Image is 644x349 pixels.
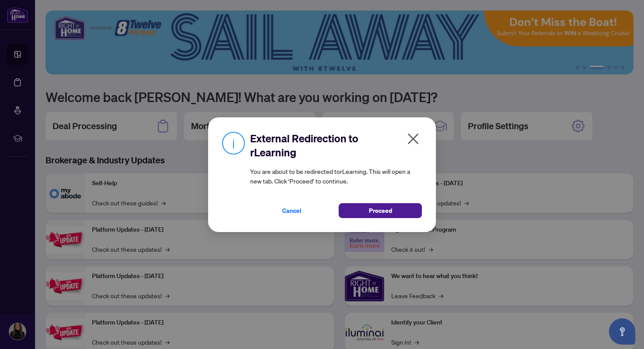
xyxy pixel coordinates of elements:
span: Proceed [369,204,392,218]
span: close [406,132,420,146]
button: Cancel [250,203,333,218]
img: Info Icon [222,131,245,155]
div: You are about to be redirected to rLearning . This will open a new tab. Click ‘Proceed’ to continue. [250,131,422,218]
button: Open asap [609,318,635,345]
button: Proceed [339,203,422,218]
h2: External Redirection to rLearning [250,131,422,159]
span: Cancel [282,204,301,218]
